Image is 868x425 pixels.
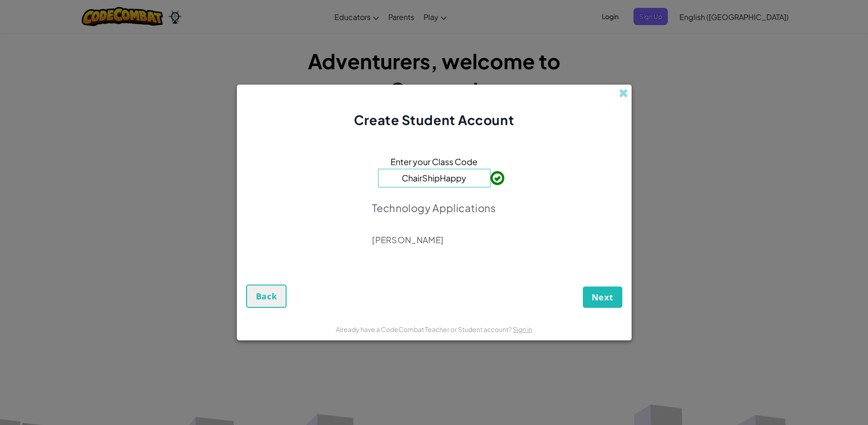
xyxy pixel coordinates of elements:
[592,292,613,303] span: Next
[336,325,513,333] span: Already have a CodeCombat Teacher or Student account?
[372,201,496,214] p: Technology Applications
[583,286,622,308] button: Next
[513,325,532,333] a: Sign in
[256,291,277,302] span: Back
[391,155,477,168] span: Enter your Class Code
[372,234,496,246] p: [PERSON_NAME]
[354,112,514,128] span: Create Student Account
[246,285,287,308] button: Back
